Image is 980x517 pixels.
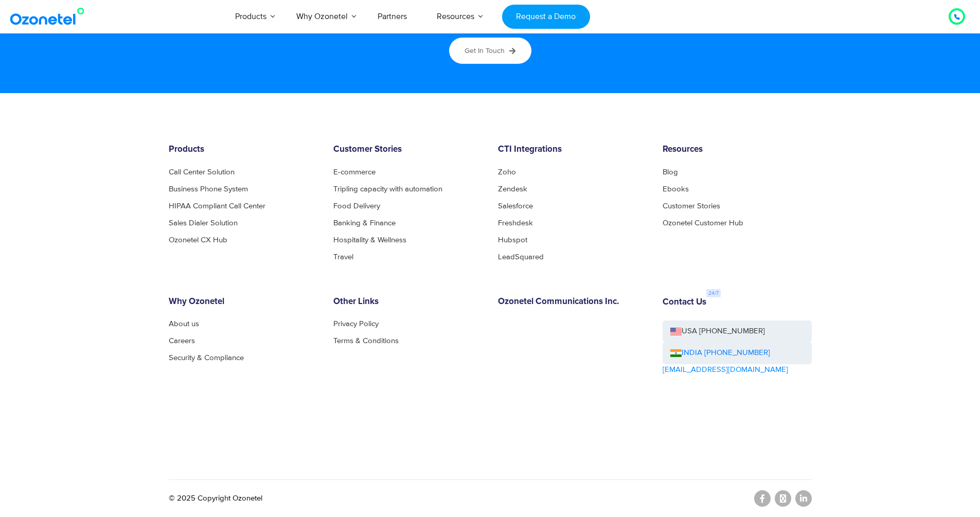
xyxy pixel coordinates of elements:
[169,185,248,193] a: Business Phone System
[333,236,406,244] a: Hospitality & Wellness
[670,328,682,335] img: us-flag.png
[333,320,379,328] a: Privacy Policy
[498,185,527,193] a: Zendesk
[169,337,195,345] a: Careers
[498,168,516,176] a: Zoho
[333,145,483,155] h6: Customer Stories
[169,493,262,505] p: © 2025 Copyright Ozonetel
[663,320,812,343] a: USA [PHONE_NUMBER]
[663,168,678,176] a: Blog
[663,145,812,155] h6: Resources
[169,297,318,307] h6: Why Ozonetel
[169,320,199,328] a: About us
[333,253,353,261] a: Travel
[502,5,590,29] a: Request a Demo
[169,168,235,176] a: Call Center Solution
[498,145,647,155] h6: CTI Integrations
[498,297,647,307] h6: Ozonetel Communications Inc.
[670,349,682,357] img: ind-flag.png
[498,219,533,227] a: Freshdesk
[169,202,265,210] a: HIPAA Compliant Call Center
[449,38,531,64] a: Get in touch
[498,236,527,244] a: Hubspot
[663,202,720,210] a: Customer Stories
[333,185,442,193] a: Tripling capacity with automation
[498,202,533,210] a: Salesforce
[333,219,396,227] a: Banking & Finance
[663,364,788,376] a: [EMAIL_ADDRESS][DOMAIN_NAME]
[498,253,544,261] a: LeadSquared
[663,219,743,227] a: Ozonetel Customer Hub
[169,219,238,227] a: Sales Dialer Solution
[663,297,706,308] h6: Contact Us
[663,185,689,193] a: Ebooks
[169,236,227,244] a: Ozonetel CX Hub
[333,337,399,345] a: Terms & Conditions
[670,347,770,359] a: INDIA [PHONE_NUMBER]
[169,145,318,155] h6: Products
[333,297,483,307] h6: Other Links
[169,354,244,362] a: Security & Compliance
[333,168,376,176] a: E-commerce
[465,46,505,55] span: Get in touch
[333,202,380,210] a: Food Delivery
